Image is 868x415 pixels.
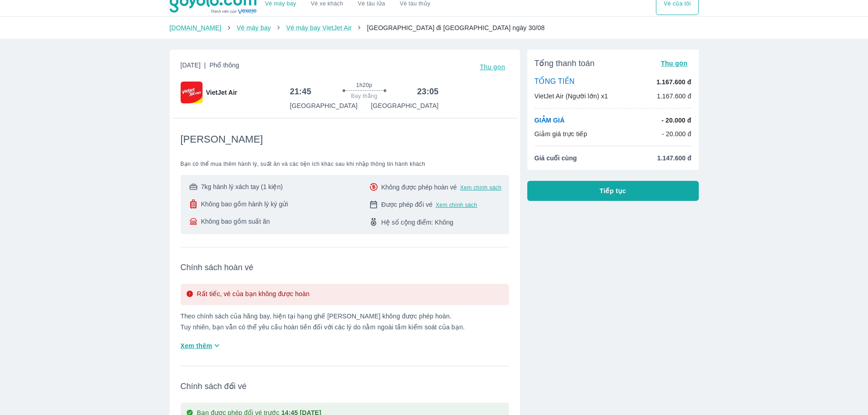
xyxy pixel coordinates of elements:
[201,182,283,191] span: 7kg hành lý xách tay (1 kiện)
[656,77,691,87] p: 1.167.600 đ
[265,0,296,7] a: Vé máy bay
[661,60,688,67] span: Thu gọn
[476,61,509,73] button: Thu gọn
[170,24,222,31] a: [DOMAIN_NAME]
[237,24,271,31] a: Vé máy bay
[527,181,699,201] button: Tiếp tục
[201,217,270,226] span: Không bao gồm suất ăn
[460,184,502,191] button: Xem chính sách
[657,92,691,101] p: 1.167.600 đ
[206,88,237,97] span: VietJet Air
[535,77,575,87] p: TỔNG TIỀN
[311,0,343,7] a: Vé xe khách
[535,58,595,69] span: Tổng thanh toán
[290,101,358,110] p: [GEOGRAPHIC_DATA]
[351,92,378,100] span: Bay thẳng
[181,133,263,146] span: [PERSON_NAME]
[661,116,691,125] p: - 20.000 đ
[535,129,587,138] p: Giảm giá trực tiếp
[204,61,206,69] span: |
[535,92,608,101] p: VietJet Air (Người lớn) x1
[600,186,626,195] span: Tiếp tục
[170,23,699,32] nav: breadcrumb
[356,82,372,89] span: 1h20p
[381,218,453,227] span: Hệ số cộng điểm: Không
[657,154,691,163] span: 1.147.600 đ
[662,129,691,138] p: - 20.000 đ
[181,313,509,331] p: Theo chính sách của hãng bay, hiện tại hạng ghế [PERSON_NAME] không được phép hoàn. Tuy nhiên, bạ...
[367,24,545,31] span: [GEOGRAPHIC_DATA] đi [GEOGRAPHIC_DATA] ngày 30/08
[371,101,438,110] p: [GEOGRAPHIC_DATA]
[290,86,312,97] h6: 21:45
[381,183,457,192] span: Không được phép hoàn vé
[181,160,509,168] span: Bạn có thể mua thêm hành lý, suất ăn và các tiện ích khác sau khi nhập thông tin hành khách
[436,201,477,209] button: Xem chính sách
[181,341,213,350] span: Xem thêm
[657,57,691,70] button: Thu gọn
[417,86,439,97] h6: 23:05
[181,262,509,273] span: Chính sách hoàn vé
[181,61,239,73] span: [DATE]
[209,61,239,69] span: Phổ thông
[201,200,288,209] span: Không bao gồm hành lý ký gửi
[381,200,433,209] span: Được phép đổi vé
[480,63,505,71] span: Thu gọn
[197,289,310,300] p: Rất tiếc, vé của bạn không được hoàn
[535,154,577,163] span: Giá cuối cùng
[181,381,509,392] span: Chính sách đổi vé
[177,338,226,353] button: Xem thêm
[535,116,565,125] p: GIẢM GIÁ
[286,24,351,31] a: Vé máy bay VietJet Air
